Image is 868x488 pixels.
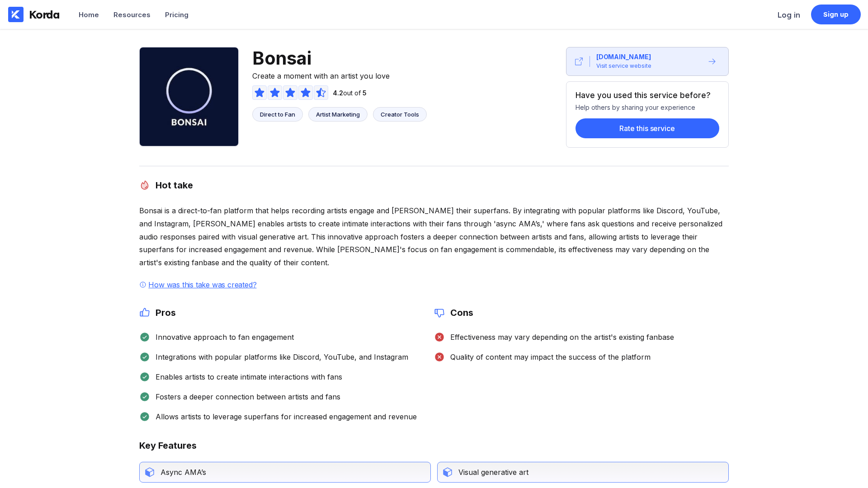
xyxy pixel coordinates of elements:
div: Home [79,10,99,19]
div: Korda [29,8,60,21]
a: Artist Marketing [308,107,368,122]
span: Create a moment with an artist you love [252,69,427,81]
div: Key Features [139,440,197,451]
a: Direct to Fan [252,107,303,122]
div: Allows artists to leverage superfans for increased engagement and revenue [150,412,417,421]
img: Bonsai [139,47,239,146]
div: Log in [778,10,800,19]
div: Visit service website [596,61,651,70]
span: Bonsai [252,47,427,69]
div: Innovative approach to fan engagement [150,333,294,342]
div: Visual generative art [453,468,528,477]
div: Integrations with popular platforms like Discord, YouTube, and Instagram [150,352,408,361]
a: Sign up [811,5,861,24]
span: 4.2 [333,89,343,97]
div: Resources [113,10,151,19]
div: How was this take was created? [146,280,258,289]
a: Rate this service [576,111,719,138]
div: Async AMA’s [155,468,206,477]
div: Help others by sharing your experience [576,100,719,111]
div: out of [329,89,367,97]
div: Pricing [165,10,189,19]
button: [DOMAIN_NAME]Visit service website [566,47,729,76]
div: Direct to Fan [260,111,295,118]
div: Rate this service [619,124,675,133]
div: Sign up [823,10,849,19]
div: Creator Tools [381,111,419,118]
div: [DOMAIN_NAME] [596,52,651,61]
h2: Pros [150,307,176,318]
div: Effectiveness may vary depending on the artist's existing fanbase [445,333,674,342]
div: Bonsai is a direct-to-fan platform that helps recording artists engage and [PERSON_NAME] their su... [139,204,728,269]
div: Fosters a deeper connection between artists and fans [150,392,340,401]
div: Quality of content may impact the success of the platform [445,352,651,361]
span: 5 [363,89,367,97]
a: Creator Tools [373,107,427,122]
h2: Hot take [150,180,193,191]
h2: Cons [445,307,473,318]
div: Have you used this service before? [576,91,714,100]
div: Artist Marketing [316,111,360,118]
div: Enables artists to create intimate interactions with fans [150,372,342,381]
